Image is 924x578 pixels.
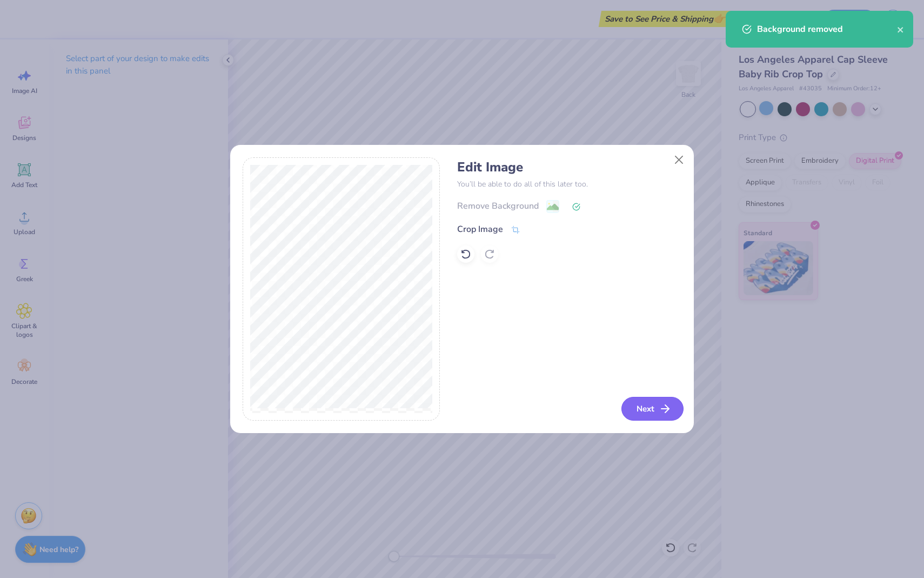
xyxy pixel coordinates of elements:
button: close [897,23,905,36]
button: Next [621,397,684,421]
p: You’ll be able to do all of this later too. [457,178,681,190]
div: Background removed [757,23,897,36]
h4: Edit Image [457,160,681,175]
div: Crop Image [457,223,503,236]
button: Close [669,150,689,170]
